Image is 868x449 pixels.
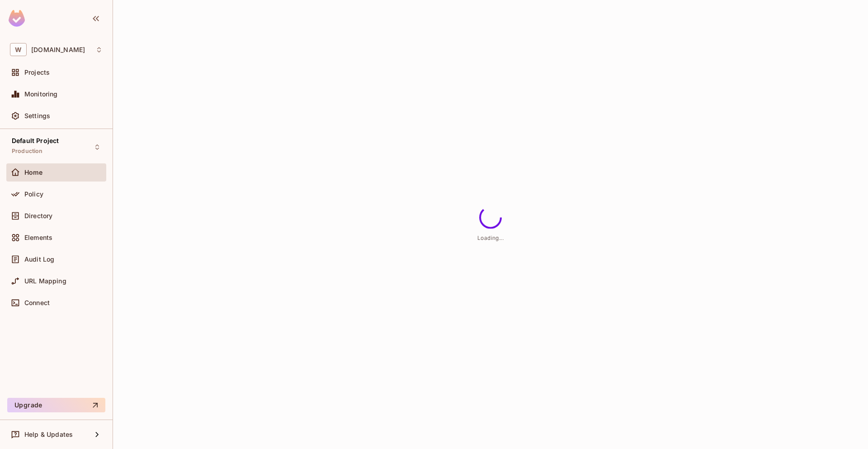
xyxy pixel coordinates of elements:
[24,234,52,241] span: Elements
[10,43,27,56] span: W
[24,69,50,76] span: Projects
[24,169,43,176] span: Home
[477,234,504,241] span: Loading...
[12,137,59,144] span: Default Project
[24,112,50,119] span: Settings
[24,91,58,98] span: Monitoring
[24,191,43,198] span: Policy
[24,277,66,285] span: URL Mapping
[24,431,73,438] span: Help & Updates
[24,212,52,220] span: Directory
[12,148,43,155] span: Production
[31,46,85,53] span: Workspace: withpronto.com
[24,299,50,306] span: Connect
[7,398,105,412] button: Upgrade
[9,10,25,27] img: SReyMgAAAABJRU5ErkJggg==
[24,256,54,263] span: Audit Log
